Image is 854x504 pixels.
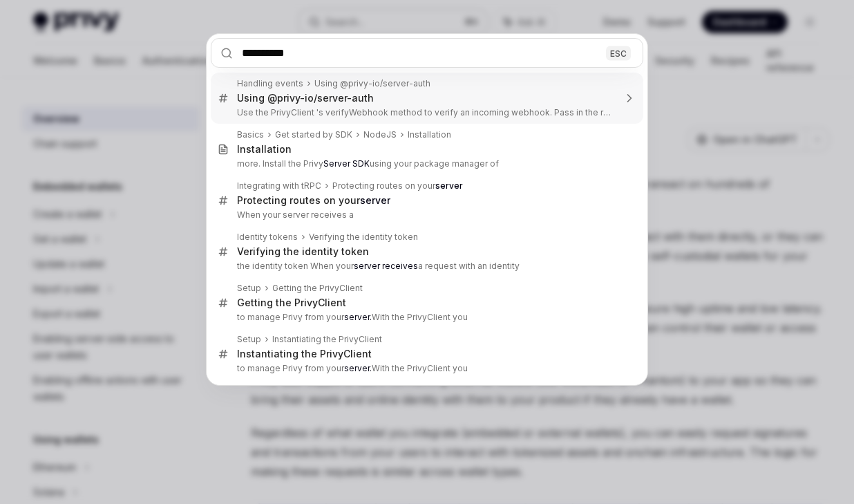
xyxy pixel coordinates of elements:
b: server receives [354,261,418,271]
div: Getting the PrivyClient [237,297,346,309]
p: more. Install the Privy using your package manager of [237,158,614,169]
p: to manage Privy from your With the PrivyClient you [237,363,614,374]
div: Installation [237,143,292,156]
div: Installation [408,129,451,140]
div: Identity tokens [237,232,298,243]
div: Basics [237,129,264,140]
div: Integrating with tRPC [237,180,321,192]
div: Get started by SDK [275,129,352,140]
div: Protecting routes on your [237,194,390,207]
p: When your server receives a [237,209,614,221]
b: server. [344,312,372,322]
div: Verifying the identity token [237,245,369,258]
div: Using @privy-io/server-auth [237,92,374,104]
p: to manage Privy from your With the PrivyClient you [237,312,614,323]
div: Verifying the identity token [309,232,418,243]
div: Using @privy-io/server-auth [314,78,430,89]
div: Handling events [237,78,303,89]
div: ESC [606,46,631,60]
b: server [360,194,390,206]
div: Protecting routes on your [332,180,463,192]
p: Use the PrivyClient 's verifyWebhook method to verify an incoming webhook. Pass in the request body, [237,107,614,118]
div: Getting the PrivyClient [272,283,363,294]
div: NodeJS [363,129,397,140]
div: Setup [237,334,261,345]
div: Instantiating the PrivyClient [237,348,372,360]
div: Setup [237,283,261,294]
div: Instantiating the PrivyClient [272,334,382,345]
b: Server SDK [323,158,370,169]
p: the identity token When your a request with an identity [237,261,614,272]
b: server. [344,363,372,373]
b: server [435,180,463,191]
